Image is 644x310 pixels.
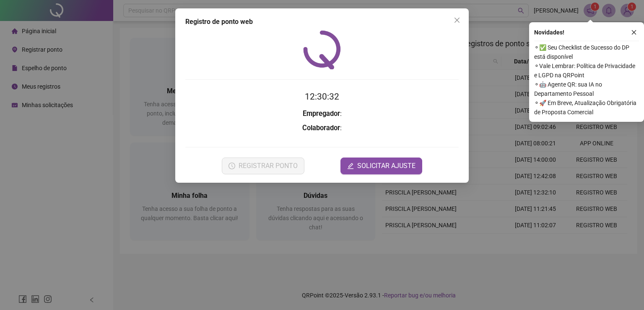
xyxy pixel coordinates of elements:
h3: : [185,108,459,119]
span: ⚬ 🚀 Em Breve, Atualização Obrigatória de Proposta Comercial [534,98,639,117]
span: ⚬ Vale Lembrar: Política de Privacidade e LGPD na QRPoint [534,61,639,80]
span: close [631,29,637,35]
span: SOLICITAR AJUSTE [357,161,415,171]
span: Novidades ! [534,28,564,37]
span: edit [347,163,354,169]
time: 12:30:32 [305,92,339,102]
strong: Colaborador [302,124,340,132]
button: REGISTRAR PONTO [222,158,304,174]
span: close [454,17,460,24]
span: ⚬ 🤖 Agente QR: sua IA no Departamento Pessoal [534,80,639,98]
div: Registro de ponto web [185,17,459,27]
button: editSOLICITAR AJUSTE [340,158,422,174]
button: Close [450,13,464,27]
h3: : [185,123,459,134]
img: QRPoint [303,30,341,69]
strong: Empregador [303,110,340,118]
span: ⚬ ✅ Seu Checklist de Sucesso do DP está disponível [534,43,639,61]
